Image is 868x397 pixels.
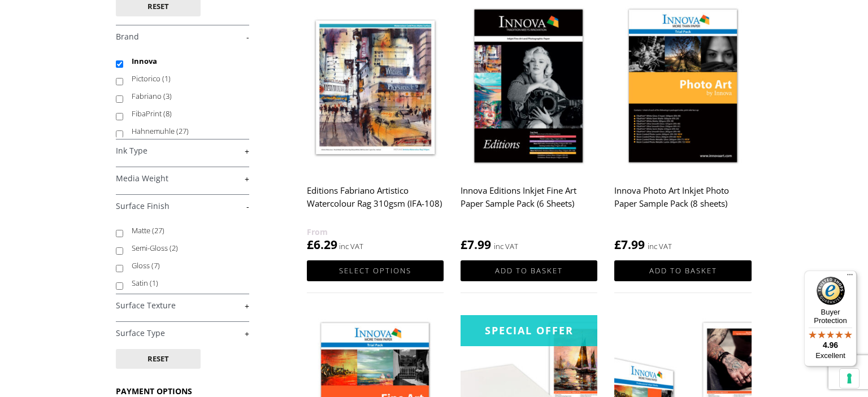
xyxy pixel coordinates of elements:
[116,349,201,369] button: Reset
[823,341,838,350] span: 4.96
[307,2,444,253] a: Editions Fabriano Artistico Watercolour Rag 310gsm (IFA-108) £6.29
[804,271,857,367] button: Trusted Shops TrustmarkBuyer Protection4.96Excellent
[132,123,238,140] label: Hahnemuhle
[176,126,189,136] span: (27)
[132,274,238,292] label: Satin
[804,351,857,360] p: Excellent
[116,146,249,156] a: +
[461,2,597,253] a: Innova Editions Inkjet Fine Art Paper Sample Pack (6 Sheets) £7.99 inc VAT
[614,260,751,281] a: Add to basket: “Innova Photo Art Inkjet Photo Paper Sample Pack (8 sheets)”
[648,240,672,253] strong: inc VAT
[132,88,238,105] label: Fabriano
[307,2,444,173] img: Editions Fabriano Artistico Watercolour Rag 310gsm (IFA-108)
[840,369,859,388] button: Your consent preferences for tracking technologies
[116,294,249,316] h4: Surface Texture
[116,167,249,189] h4: Media Weight
[132,53,238,70] label: Innova
[116,25,249,47] h4: Brand
[132,70,238,88] label: Pictorico
[151,260,160,271] span: (7)
[461,2,597,173] img: Innova Editions Inkjet Fine Art Paper Sample Pack (6 Sheets)
[132,239,238,257] label: Semi-Gloss
[162,73,171,84] span: (1)
[494,240,518,253] strong: inc VAT
[461,260,597,281] a: Add to basket: “Innova Editions Inkjet Fine Art Paper Sample Pack (6 Sheets)”
[614,2,751,173] img: Innova Photo Art Inkjet Photo Paper Sample Pack (8 sheets)
[614,237,645,252] bdi: 7.99
[152,225,164,235] span: (27)
[116,321,249,344] h4: Surface Type
[461,315,597,346] div: Special Offer
[116,328,249,339] a: +
[461,237,467,252] span: £
[132,105,238,123] label: FibaPrint
[804,308,857,325] p: Buyer Protection
[116,194,249,217] h4: Surface Finish
[843,271,857,284] button: Menu
[461,180,597,225] h2: Innova Editions Inkjet Fine Art Paper Sample Pack (6 Sheets)
[307,260,444,281] a: Select options for “Editions Fabriano Artistico Watercolour Rag 310gsm (IFA-108)”
[614,237,621,252] span: £
[307,237,314,252] span: £
[150,278,158,288] span: (1)
[116,173,249,184] a: +
[116,300,249,311] a: +
[461,237,491,252] bdi: 7.99
[132,257,238,274] label: Gloss
[614,2,751,253] a: Innova Photo Art Inkjet Photo Paper Sample Pack (8 sheets) £7.99 inc VAT
[116,386,249,396] h3: PAYMENT OPTIONS
[116,32,249,42] a: -
[163,108,172,119] span: (8)
[163,91,172,101] span: (3)
[116,139,249,162] h4: Ink Type
[307,237,337,252] bdi: 6.29
[614,180,751,225] h2: Innova Photo Art Inkjet Photo Paper Sample Pack (8 sheets)
[116,201,249,212] a: -
[132,222,238,239] label: Matte
[817,277,845,305] img: Trusted Shops Trustmark
[170,243,178,253] span: (2)
[307,180,444,225] h2: Editions Fabriano Artistico Watercolour Rag 310gsm (IFA-108)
